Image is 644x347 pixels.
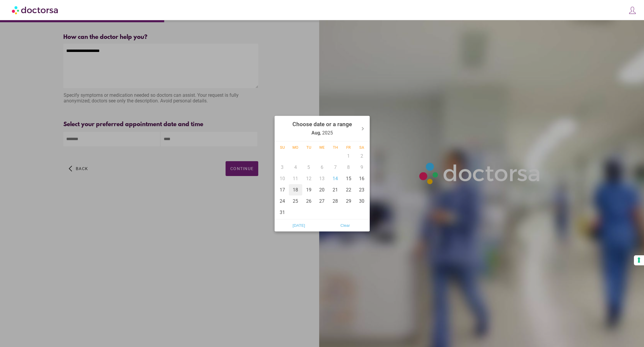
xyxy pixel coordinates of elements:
[289,145,302,149] div: Mo
[315,184,329,195] div: 20
[302,145,316,149] div: Tu
[342,161,355,173] div: 8
[315,195,329,207] div: 27
[302,195,316,207] div: 26
[329,184,342,195] div: 21
[355,184,369,195] div: 23
[315,161,329,173] div: 6
[355,161,369,173] div: 9
[355,173,369,184] div: 16
[289,173,302,184] div: 11
[292,121,352,127] strong: Choose date or a range
[289,184,302,195] div: 18
[289,195,302,207] div: 25
[342,173,355,184] div: 15
[311,130,320,135] strong: Aug
[289,161,302,173] div: 4
[302,161,316,173] div: 5
[329,195,342,207] div: 28
[324,221,367,230] span: Clear
[276,161,289,173] div: 3
[302,173,316,184] div: 12
[342,184,355,195] div: 22
[12,3,59,17] img: Doctorsa.com
[634,255,644,265] button: Your consent preferences for tracking technologies
[302,184,316,195] div: 19
[292,117,352,140] div: , 2025
[276,145,289,149] div: Su
[329,145,342,149] div: Th
[315,173,329,184] div: 13
[322,221,369,230] button: Clear
[329,173,342,184] div: 14
[278,221,320,230] span: [DATE]
[355,150,369,161] div: 2
[315,145,329,149] div: We
[276,195,289,207] div: 24
[329,161,342,173] div: 7
[342,145,355,149] div: Fr
[355,145,369,149] div: Sa
[276,221,322,230] button: [DATE]
[342,195,355,207] div: 29
[628,6,637,15] img: icons8-customer-100.png
[276,184,289,195] div: 17
[355,195,369,207] div: 30
[276,207,289,218] div: 31
[276,173,289,184] div: 10
[342,150,355,161] div: 1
